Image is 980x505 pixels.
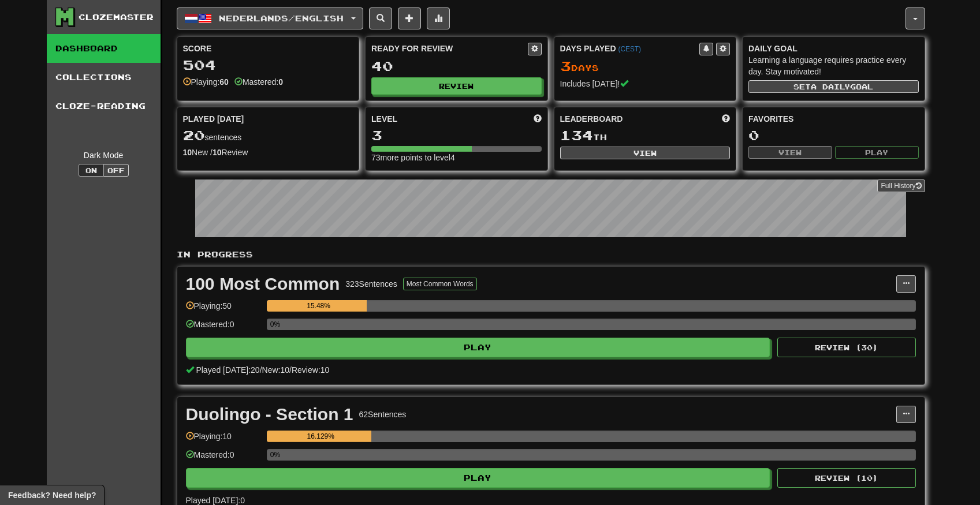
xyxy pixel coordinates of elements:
[777,338,916,357] button: Review (30)
[371,113,397,125] span: Level
[748,80,919,93] button: Seta dailygoal
[560,43,700,54] div: Days Played
[270,300,367,312] div: 15.48%
[811,83,850,91] span: a daily
[219,77,229,87] strong: 60
[103,164,129,177] button: Off
[722,113,730,125] span: This week in points, UTC
[748,113,919,125] div: Favorites
[183,147,353,158] div: New / Review
[262,365,289,375] span: New: 10
[278,77,283,87] strong: 0
[345,278,397,290] div: 323 Sentences
[618,45,641,53] a: (CEST)
[47,92,161,121] a: Cloze-Reading
[183,127,205,143] span: 20
[560,128,731,143] div: th
[403,278,477,290] button: Most Common Words
[219,13,344,23] span: Nederlands / English
[260,365,262,375] span: /
[183,43,353,54] div: Score
[292,365,329,375] span: Review: 10
[177,249,925,260] p: In Progress
[748,128,919,143] div: 0
[183,76,229,88] div: Playing:
[186,496,245,505] span: Played [DATE]: 0
[79,12,154,23] div: Clozemaster
[371,59,542,73] div: 40
[371,43,528,54] div: Ready for Review
[186,449,261,468] div: Mastered: 0
[183,128,353,143] div: sentences
[560,147,731,159] button: View
[398,8,421,29] button: Add sentence to collection
[877,179,925,192] a: Full History
[835,146,919,159] button: Play
[186,406,353,423] div: Duolingo - Section 1
[371,128,542,143] div: 3
[186,319,261,338] div: Mastered: 0
[748,43,919,54] div: Daily Goal
[79,164,104,177] button: On
[359,409,407,420] div: 62 Sentences
[177,8,363,29] button: Nederlands/English
[234,76,283,88] div: Mastered:
[186,468,770,488] button: Play
[186,431,261,450] div: Playing: 10
[560,113,623,125] span: Leaderboard
[560,58,571,74] span: 3
[186,300,261,319] div: Playing: 50
[560,127,593,143] span: 134
[186,275,340,293] div: 100 Most Common
[748,54,919,77] div: Learning a language requires practice every day. Stay motivated!
[213,148,222,157] strong: 10
[8,489,96,501] span: Open feedback widget
[270,431,371,442] div: 16.129%
[186,338,770,357] button: Play
[777,468,916,488] button: Review (10)
[47,63,161,92] a: Collections
[748,146,832,159] button: View
[371,77,542,95] button: Review
[183,148,192,157] strong: 10
[183,113,244,125] span: Played [DATE]
[560,78,731,89] div: Includes [DATE]!
[371,152,542,163] div: 73 more points to level 4
[427,8,450,29] button: More stats
[369,8,392,29] button: Search sentences
[196,365,259,375] span: Played [DATE]: 20
[560,59,731,74] div: Day s
[289,365,292,375] span: /
[534,113,542,125] span: Score more points to level up
[47,34,161,63] a: Dashboard
[183,58,353,72] div: 504
[55,149,152,161] div: Dark Mode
